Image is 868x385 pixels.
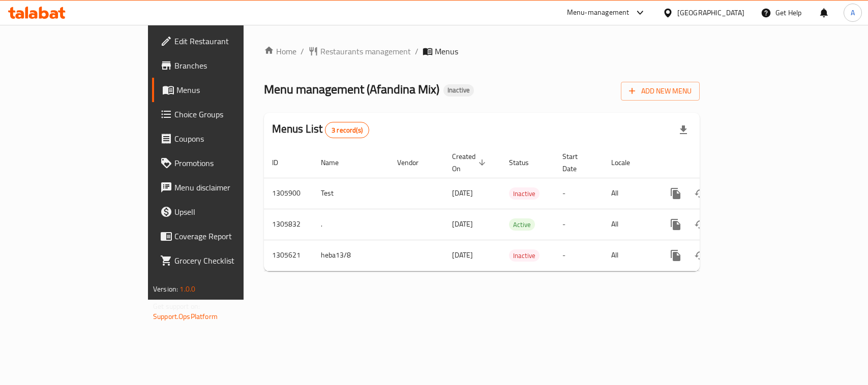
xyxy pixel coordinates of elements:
span: Status [509,156,542,169]
span: Restaurants management [320,45,411,57]
span: Get support on: [153,300,200,313]
div: Active [509,218,535,231]
span: Inactive [509,250,540,262]
td: - [554,178,603,209]
div: Inactive [509,249,540,262]
button: more [664,243,688,268]
span: Menu disclaimer [174,181,285,194]
a: Grocery Checklist [152,248,293,273]
a: Coupons [152,126,293,151]
span: Created On [452,150,489,175]
nav: breadcrumb [264,45,700,57]
span: 1.0.0 [179,282,195,296]
a: Coverage Report [152,224,293,248]
span: A [851,7,855,18]
h2: Menus List [272,121,369,138]
span: Branches [174,59,285,72]
span: Inactive [509,188,540,200]
div: Inactive [509,187,540,200]
span: Grocery Checklist [174,254,285,267]
span: Locale [611,156,643,169]
a: Promotions [152,151,293,175]
span: Version: [153,282,178,296]
span: Add New Menu [629,85,692,98]
button: Add New Menu [621,82,700,101]
td: heba13/8 [313,240,389,271]
button: more [664,212,688,237]
span: [DATE] [452,186,473,200]
td: All [603,209,655,240]
a: Edit Restaurant [152,29,293,53]
div: [GEOGRAPHIC_DATA] [677,7,744,18]
span: Inactive [443,86,474,94]
span: [DATE] [452,217,473,231]
span: Coverage Report [174,230,285,242]
a: Choice Groups [152,102,293,126]
li: / [415,45,418,57]
a: Menus [152,78,293,102]
a: Menu disclaimer [152,175,293,200]
span: ID [272,156,291,169]
a: Support.OpsPlatform [153,310,218,323]
div: Inactive [443,84,474,97]
span: Active [509,219,535,231]
span: Promotions [174,157,285,169]
span: Menus [435,45,458,57]
span: Edit Restaurant [174,35,285,47]
span: Coupons [174,133,285,145]
table: enhanced table [264,147,769,271]
div: Menu-management [567,7,630,19]
td: - [554,240,603,271]
li: / [301,45,304,57]
a: Upsell [152,200,293,224]
button: Change Status [688,181,712,206]
span: Upsell [174,206,285,218]
span: [DATE] [452,248,473,262]
td: All [603,240,655,271]
td: All [603,178,655,209]
span: Start Date [562,150,591,175]
span: Choice Groups [174,108,285,120]
th: Actions [655,147,769,178]
div: Total records count [325,122,369,138]
td: . [313,209,389,240]
span: 3 record(s) [325,125,369,135]
span: Name [321,156,352,169]
button: Change Status [688,212,712,237]
span: Menus [176,84,285,96]
a: Restaurants management [308,45,411,57]
button: more [664,181,688,206]
button: Change Status [688,243,712,268]
span: Vendor [397,156,432,169]
span: Menu management ( Afandina Mix ) [264,78,439,101]
td: - [554,209,603,240]
div: Export file [671,118,696,142]
a: Branches [152,53,293,78]
td: Test [313,178,389,209]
